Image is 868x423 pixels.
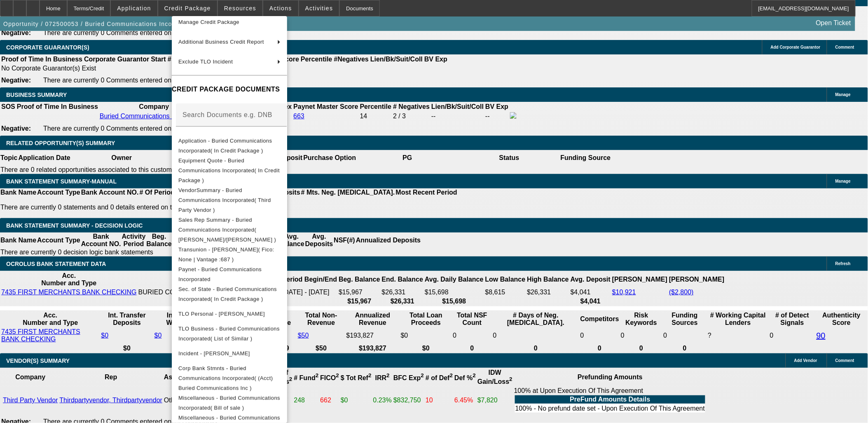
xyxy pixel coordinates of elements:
[178,395,280,411] span: Miscellaneous - Buried Communications Incorporated( Bill of sale )
[172,284,287,304] button: Sec. of State - Buried Communications Incorporated( In Credit Package )
[178,266,262,282] span: Paynet - Buried Communications Incorporated
[178,157,280,183] span: Equipment Quote - Buried Communications Incorporated( In Credit Package )
[172,136,287,155] button: Application - Buried Communications Incorporated( In Credit Package )
[178,187,271,213] span: VendorSummary - Buried Communications Incorporated( Third Party Vendor )
[172,343,287,363] button: Incident - Rizzi, Aaron
[172,363,287,393] button: Corp Bank Stmnts - Buried Communications Incorporated( (Acct) Buried Communications Inc )
[178,216,276,242] span: Sales Rep Summary - Buried Communications Incorporated( [PERSON_NAME]/[PERSON_NAME] )
[178,137,272,153] span: Application - Buried Communications Incorporated( In Credit Package )
[182,111,272,118] mat-label: Search Documents e.g. DNB
[172,244,287,264] button: Transunion - Rizzi, Aaron( Fico: None | Vantage :687 )
[178,365,273,391] span: Corp Bank Stmnts - Buried Communications Incorporated( (Acct) Buried Communications Inc )
[172,304,287,324] button: TLO Personal - Rizzi, Aaron
[178,19,239,25] span: Manage Credit Package
[172,85,287,94] h4: CREDIT PACKAGE DOCUMENTS
[178,325,280,341] span: TLO Business - Buried Communications Incorporated( List of Similar )
[172,215,287,244] button: Sales Rep Summary - Buried Communications Incorporated( Flores, Brian/Hendrix, Miles )
[178,59,233,65] span: Exclude TLO Incident
[178,39,264,45] span: Additional Business Credit Report
[178,246,274,262] span: Transunion - [PERSON_NAME]( Fico: None | Vantage :687 )
[178,310,265,317] span: TLO Personal - [PERSON_NAME]
[172,185,287,215] button: VendorSummary - Buried Communications Incorporated( Third Party Vendor )
[172,324,287,343] button: TLO Business - Buried Communications Incorporated( List of Similar )
[172,264,287,284] button: Paynet - Buried Communications Incorporated
[178,286,277,302] span: Sec. of State - Buried Communications Incorporated( In Credit Package )
[172,155,287,185] button: Equipment Quote - Buried Communications Incorporated( In Credit Package )
[178,350,250,356] span: Incident - [PERSON_NAME]
[172,393,287,413] button: Miscellaneous - Buried Communications Incorporated( Bill of sale )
